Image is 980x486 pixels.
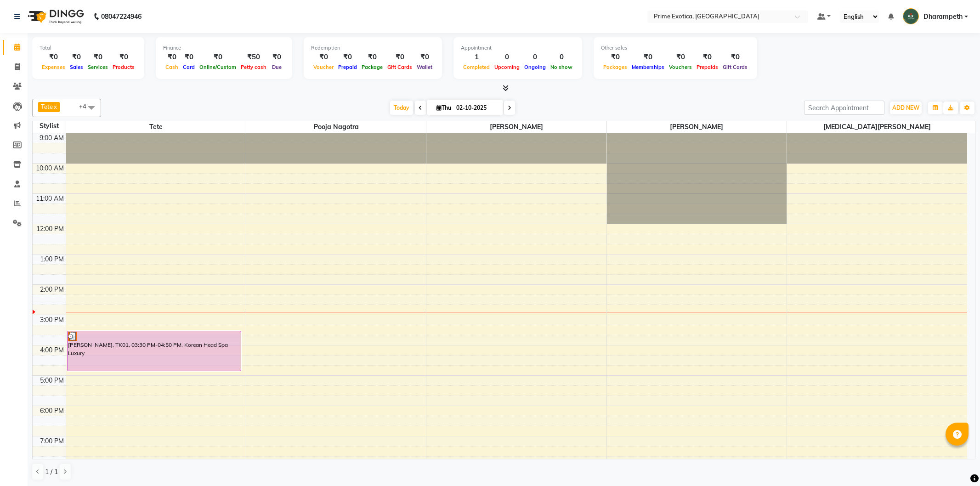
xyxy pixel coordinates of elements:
span: Petty cash [238,64,269,70]
div: ₹0 [311,52,336,62]
input: Search Appointment [804,101,884,115]
div: ₹0 [667,52,694,62]
div: 10:00 AM [34,164,66,173]
div: Appointment [461,44,575,52]
span: No show [548,64,575,70]
div: 5:00 PM [38,376,66,385]
div: ₹0 [85,52,110,62]
span: Products [110,64,137,70]
div: 0 [492,52,522,62]
span: [MEDICAL_DATA][PERSON_NAME] [787,121,967,133]
span: Services [85,64,110,70]
span: Gift Cards [720,64,750,70]
div: 7:00 PM [38,436,66,446]
div: ₹0 [110,52,137,62]
div: 1 [461,52,492,62]
span: Memberships [629,64,667,70]
div: ₹0 [359,52,385,62]
div: 2:00 PM [38,285,66,294]
span: Expenses [40,64,68,70]
span: Thu [434,104,453,111]
div: 1:00 PM [38,254,66,264]
span: Gift Cards [385,64,414,70]
span: Packages [601,64,629,70]
span: Today [390,101,413,115]
span: Online/Custom [197,64,238,70]
span: Card [181,64,197,70]
div: ₹0 [720,52,750,62]
div: 11:00 AM [34,194,66,203]
span: pooja nagotra [246,121,426,133]
div: ₹0 [601,52,629,62]
span: +4 [79,102,93,110]
span: Tete [41,103,53,110]
span: Upcoming [492,64,522,70]
div: ₹0 [181,52,197,62]
div: ₹0 [414,52,435,62]
span: Voucher [311,64,336,70]
div: ₹0 [40,52,68,62]
span: ADD NEW [892,104,919,111]
div: Total [40,44,137,52]
span: Sales [68,64,85,70]
span: Prepaid [336,64,359,70]
span: [PERSON_NAME] [607,121,787,133]
span: Wallet [414,64,435,70]
b: 08047224946 [101,4,142,29]
span: Dharampeth [923,12,963,22]
div: 4:00 PM [38,345,66,355]
div: [PERSON_NAME], TK01, 03:30 PM-04:50 PM, Korean Head Spa Luxury [68,331,241,371]
div: ₹50 [238,52,269,62]
span: Cash [163,64,181,70]
span: Due [270,64,284,70]
div: 12:00 PM [34,224,66,234]
span: Ongoing [522,64,548,70]
div: ₹0 [694,52,720,62]
div: ₹0 [336,52,359,62]
span: 1 / 1 [45,467,58,477]
div: 9:00 AM [38,133,66,143]
img: logo [23,4,86,29]
div: Redemption [311,44,435,52]
span: Prepaids [694,64,720,70]
div: 6:00 PM [38,406,66,416]
span: Package [359,64,385,70]
div: 3:00 PM [38,315,66,325]
div: ₹0 [197,52,238,62]
div: 0 [548,52,575,62]
input: 2025-10-02 [453,101,499,115]
button: ADD NEW [890,102,922,114]
div: 0 [522,52,548,62]
div: ₹0 [68,52,85,62]
span: Tete [66,121,246,133]
span: Completed [461,64,492,70]
div: Stylist [33,121,66,131]
div: ₹0 [163,52,181,62]
span: Vouchers [667,64,694,70]
div: ₹0 [269,52,285,62]
iframe: chat widget [941,449,971,477]
div: ₹0 [385,52,414,62]
img: Dharampeth [903,8,919,24]
div: ₹0 [629,52,667,62]
a: x [53,103,57,110]
div: Finance [163,44,285,52]
span: [PERSON_NAME] [426,121,606,133]
div: Other sales [601,44,750,52]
